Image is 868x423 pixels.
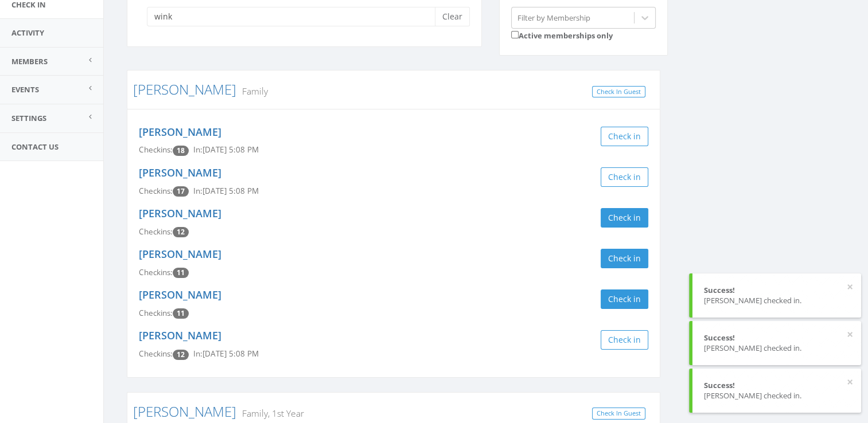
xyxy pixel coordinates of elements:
[601,289,648,309] button: Check in
[139,206,221,220] a: [PERSON_NAME]
[601,167,648,187] button: Check in
[517,12,590,23] div: Filter by Membership
[139,288,221,301] a: [PERSON_NAME]
[592,408,645,420] a: Check In Guest
[139,348,173,359] span: Checkins:
[601,208,648,228] button: Check in
[139,308,173,318] span: Checkins:
[139,328,221,342] a: [PERSON_NAME]
[847,281,853,293] button: ×
[139,144,173,155] span: Checkins:
[847,329,853,340] button: ×
[704,285,850,296] div: Success!
[173,186,189,197] span: Checkin count
[139,186,173,196] span: Checkins:
[147,7,443,26] input: Search a name to check in
[704,295,850,306] div: [PERSON_NAME] checked in.
[11,84,39,95] span: Events
[601,249,648,268] button: Check in
[173,146,189,156] span: Checkin count
[236,407,304,420] small: Family, 1st Year
[139,267,173,277] span: Checkins:
[11,113,46,123] span: Settings
[847,377,853,388] button: ×
[139,247,221,261] a: [PERSON_NAME]
[173,350,189,360] span: Checkin count
[173,308,189,319] span: Checkin count
[236,85,268,97] small: Family
[704,332,850,343] div: Success!
[592,86,645,98] a: Check In Guest
[601,330,648,350] button: Check in
[11,56,48,66] span: Members
[435,7,470,26] button: Clear
[511,29,613,41] label: Active memberships only
[193,348,259,359] span: In: [DATE] 5:08 PM
[193,144,259,155] span: In: [DATE] 5:08 PM
[173,227,189,237] span: Checkin count
[193,186,259,196] span: In: [DATE] 5:08 PM
[139,125,221,139] a: [PERSON_NAME]
[173,268,189,278] span: Checkin count
[139,226,173,237] span: Checkins:
[704,390,850,401] div: [PERSON_NAME] checked in.
[133,402,236,421] a: [PERSON_NAME]
[511,31,519,38] input: Active memberships only
[704,380,850,391] div: Success!
[11,142,59,152] span: Contact Us
[139,166,221,179] a: [PERSON_NAME]
[133,80,236,99] a: [PERSON_NAME]
[704,343,850,354] div: [PERSON_NAME] checked in.
[601,127,648,146] button: Check in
